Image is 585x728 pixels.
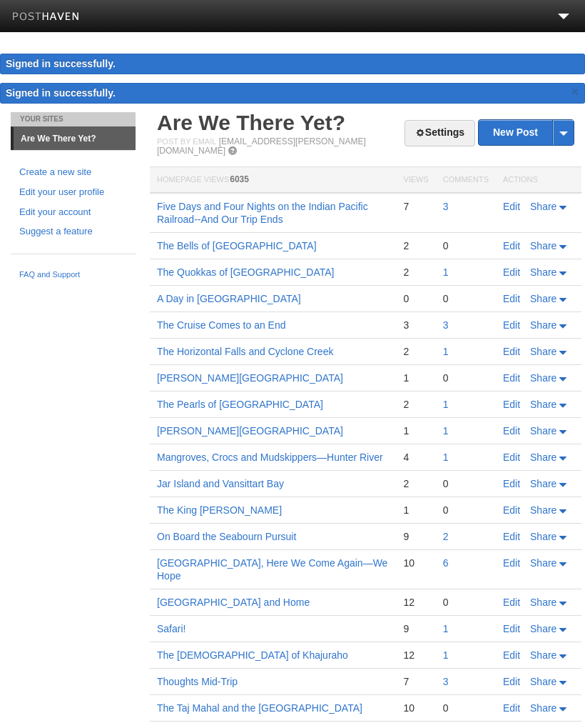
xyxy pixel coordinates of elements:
[530,372,556,384] span: Share
[443,623,449,634] a: 1
[443,319,449,331] a: 3
[530,478,556,489] span: Share
[14,127,136,150] a: Are We There Yet?
[157,399,323,410] a: The Pearls of [GEOGRAPHIC_DATA]
[157,293,301,304] a: A Day in [GEOGRAPHIC_DATA]
[443,596,489,609] div: 0
[436,167,496,194] th: Comments
[403,319,428,331] div: 3
[503,372,520,384] a: Edit
[530,623,556,634] span: Share
[530,346,556,357] span: Share
[530,504,556,516] span: Share
[443,531,449,542] a: 2
[443,201,449,212] a: 3
[530,266,556,278] span: Share
[530,293,556,304] span: Share
[19,165,127,180] a: Create a new site
[157,504,282,516] a: The King [PERSON_NAME]
[503,425,520,437] a: Edit
[443,649,449,661] a: 1
[6,87,116,99] span: Signed in successfully.
[403,200,428,213] div: 7
[403,504,428,517] div: 1
[443,557,449,569] a: 6
[157,201,368,225] a: Five Days and Four Nights on the Indian Pacific Railroad--And Our Trip Ends
[403,622,428,635] div: 9
[530,531,556,542] span: Share
[157,137,216,146] span: Post by Email
[19,269,127,281] a: FAQ and Support
[443,676,449,687] a: 3
[503,240,520,251] a: Edit
[530,676,556,687] span: Share
[503,504,520,516] a: Edit
[503,319,520,331] a: Edit
[503,478,520,489] a: Edit
[530,557,556,569] span: Share
[479,120,574,145] a: New Post
[443,266,449,278] a: 1
[503,649,520,661] a: Edit
[12,12,80,23] img: Posthaven-bar
[530,452,556,463] span: Share
[530,201,556,212] span: Share
[403,675,428,688] div: 7
[157,240,317,251] a: The Bells of [GEOGRAPHIC_DATA]
[503,676,520,687] a: Edit
[503,623,520,634] a: Edit
[157,266,334,278] a: The Quokkas of [GEOGRAPHIC_DATA]
[403,530,428,543] div: 9
[157,136,366,156] a: [EMAIL_ADDRESS][PERSON_NAME][DOMAIN_NAME]
[157,623,185,634] a: Safari!
[11,112,136,126] li: Your Sites
[443,346,449,357] a: 1
[403,266,428,279] div: 2
[530,319,556,331] span: Share
[157,425,343,437] a: [PERSON_NAME][GEOGRAPHIC_DATA]
[443,425,449,437] a: 1
[157,111,345,134] a: Are We There Yet?
[403,702,428,714] div: 10
[157,557,387,582] a: [GEOGRAPHIC_DATA], Here We Come Again—We Hope
[403,451,428,464] div: 4
[157,346,333,357] a: The Horizontal Falls and Cyclone Creek
[157,702,362,714] a: The Taj Mahal and the [GEOGRAPHIC_DATA]
[443,239,489,252] div: 0
[443,504,489,517] div: 0
[157,676,238,687] a: Thoughts Mid-Trip
[503,597,520,608] a: Edit
[503,346,520,357] a: Edit
[19,205,127,220] a: Edit your account
[157,372,343,384] a: [PERSON_NAME][GEOGRAPHIC_DATA]
[530,399,556,410] span: Share
[403,557,428,569] div: 10
[443,399,449,410] a: 1
[530,597,556,608] span: Share
[405,120,475,146] a: Settings
[443,702,489,714] div: 0
[403,477,428,490] div: 2
[503,531,520,542] a: Edit
[403,649,428,662] div: 12
[530,702,556,714] span: Share
[150,167,396,194] th: Homepage Views
[503,266,520,278] a: Edit
[503,557,520,569] a: Edit
[443,477,489,490] div: 0
[19,185,127,200] a: Edit your user profile
[157,478,284,489] a: Jar Island and Vansittart Bay
[403,239,428,252] div: 2
[569,83,581,101] a: ×
[19,224,127,239] a: Suggest a feature
[157,597,310,608] a: [GEOGRAPHIC_DATA] and Home
[443,372,489,384] div: 0
[530,240,556,251] span: Share
[503,399,520,410] a: Edit
[403,596,428,609] div: 12
[157,531,296,542] a: On Board the Seabourn Pursuit
[403,424,428,437] div: 1
[530,649,556,661] span: Share
[503,201,520,212] a: Edit
[157,319,286,331] a: The Cruise Comes to an End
